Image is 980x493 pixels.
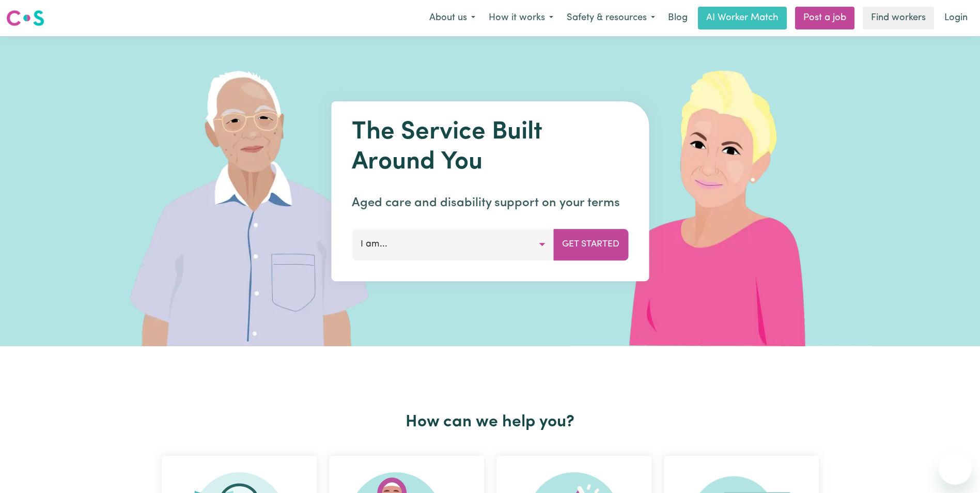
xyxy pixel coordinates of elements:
[795,7,854,29] a: Post a job
[560,7,662,29] button: Safety & resources
[662,7,694,29] a: Blog
[482,7,560,29] button: How it works
[352,194,628,212] p: Aged care and disability support on your terms
[352,118,628,177] h1: The Service Built Around You
[6,9,44,27] img: Careseekers logo
[553,229,628,260] button: Get Started
[6,6,44,30] a: Careseekers logo
[698,7,787,29] a: AI Worker Match
[155,412,825,432] h2: How can we help you?
[939,452,972,485] iframe: Button to launch messaging window
[938,7,974,29] a: Login
[352,229,554,260] button: I am...
[863,7,934,29] a: Find workers
[423,7,482,29] button: About us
